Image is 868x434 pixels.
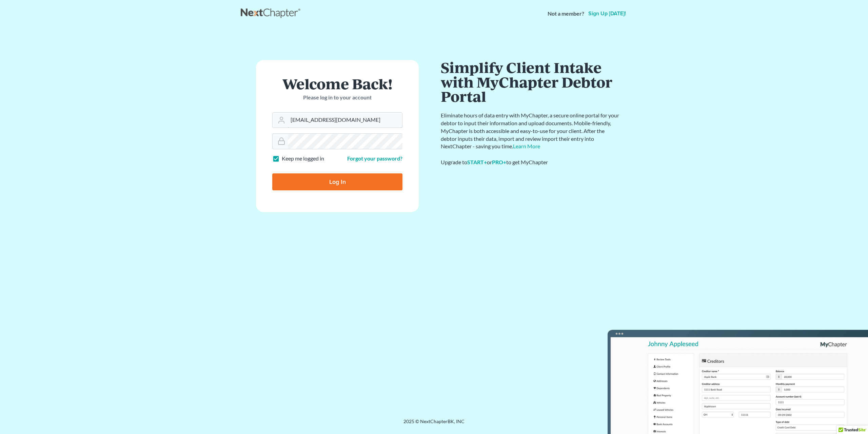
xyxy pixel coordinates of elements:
a: Sign up [DATE]! [587,11,627,16]
h1: Simplify Client Intake with MyChapter Debtor Portal [441,60,620,103]
h1: Welcome Back! [272,76,402,91]
input: Email Address [288,113,402,128]
a: Learn More [513,143,540,149]
p: Please log in to your account [272,94,402,101]
p: Eliminate hours of data entry with MyChapter, a secure online portal for your debtor to input the... [441,112,620,150]
a: PRO+ [492,159,506,165]
a: Forgot your password? [347,155,402,162]
label: Keep me logged in [282,155,324,163]
div: Upgrade to or to get MyChapter [441,158,620,166]
strong: Not a member? [548,10,584,18]
a: START+ [467,159,487,165]
input: Log In [272,173,402,190]
div: 2025 © NextChapterBK, INC [241,418,627,430]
